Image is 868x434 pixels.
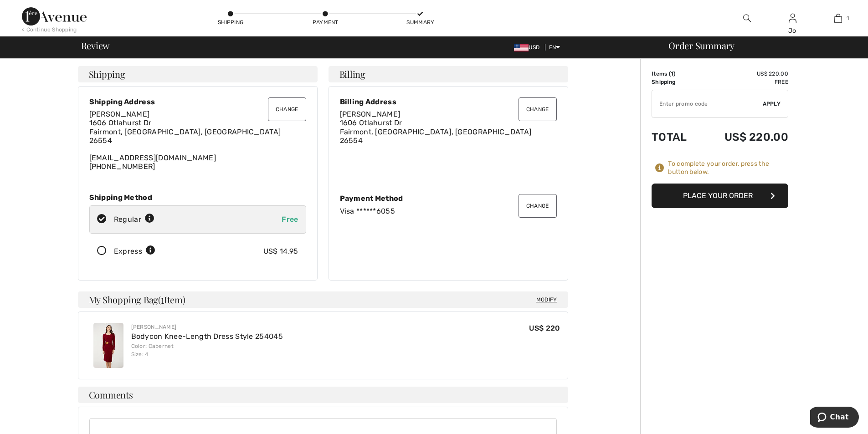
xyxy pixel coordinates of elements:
[81,41,110,50] span: Review
[536,295,557,304] span: Modify
[131,342,283,358] div: Color: Cabernet Size: 4
[22,26,77,34] div: < Continue Shopping
[340,110,401,118] span: [PERSON_NAME]
[89,70,125,79] span: Shipping
[263,246,298,257] div: US$ 14.95
[529,324,560,332] span: US$ 220
[847,14,849,22] span: 1
[158,293,185,306] span: ( Item)
[816,13,860,24] a: 1
[514,44,543,51] span: USD
[89,110,150,118] span: [PERSON_NAME]
[514,44,529,51] img: US Dollar
[652,122,700,153] td: Total
[282,215,298,224] span: Free
[652,70,700,78] td: Items ( )
[131,323,283,331] div: [PERSON_NAME]
[22,7,87,26] img: 1ère Avenue
[652,184,788,208] button: Place Your Order
[89,110,306,171] div: [EMAIL_ADDRESS][DOMAIN_NAME] [PHONE_NUMBER]
[217,18,244,26] div: Shipping
[671,71,673,77] span: 1
[93,323,123,368] img: Bodycon Knee-Length Dress Style 254045
[312,18,339,26] div: Payment
[743,13,751,24] img: search the website
[89,97,306,106] div: Shipping Address
[89,118,281,144] span: 1606 Otlahurst Dr Fairmont, [GEOGRAPHIC_DATA], [GEOGRAPHIC_DATA] 26554
[789,14,796,22] a: Sign In
[114,246,155,257] div: Express
[652,78,700,86] td: Shipping
[700,122,788,153] td: US$ 220.00
[406,18,434,26] div: Summary
[268,97,306,121] button: Change
[657,41,863,50] div: Order Summary
[700,70,788,78] td: US$ 220.00
[114,214,154,225] div: Regular
[700,78,788,86] td: Free
[810,407,859,429] iframe: Opens a widget where you can chat to one of our agents
[834,13,842,24] img: My Bag
[340,97,557,106] div: Billing Address
[770,26,815,36] div: Jo
[340,194,557,203] div: Payment Method
[763,100,781,108] span: Apply
[89,193,306,202] div: Shipping Method
[131,332,283,341] a: Bodycon Knee-Length Dress Style 254045
[519,194,557,218] button: Change
[340,118,532,144] span: 1606 Otlahurst Dr Fairmont, [GEOGRAPHIC_DATA], [GEOGRAPHIC_DATA] 26554
[78,291,568,308] h4: My Shopping Bag
[668,160,788,176] div: To complete your order, press the button below.
[339,70,365,79] span: Billing
[519,97,557,121] button: Change
[789,13,796,24] img: My Info
[78,387,568,403] h4: Comments
[652,90,763,117] input: Promo code
[549,44,560,51] span: EN
[161,293,164,305] span: 1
